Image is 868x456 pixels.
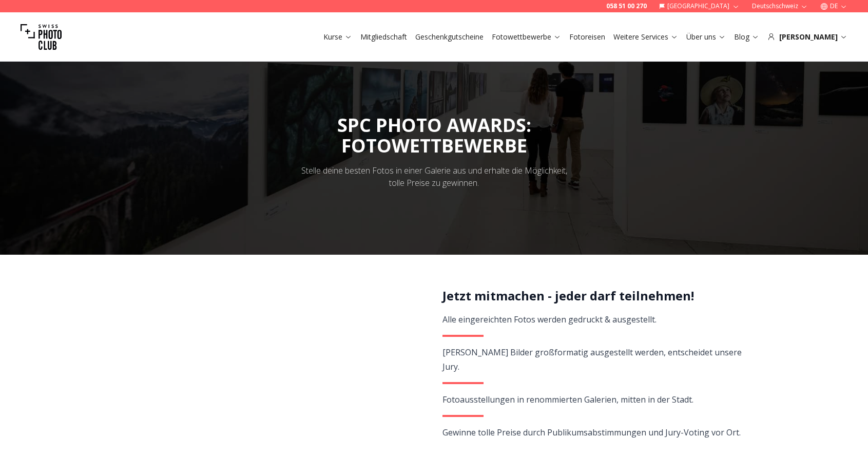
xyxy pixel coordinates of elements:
div: FOTOWETTBEWERBE [337,136,531,156]
button: Fotowettbewerbe [488,30,565,44]
a: Fotowettbewerbe [492,32,561,42]
h2: Jetzt mitmachen - jeder darf teilnehmen! [442,288,743,304]
a: Fotoreisen [569,32,605,42]
span: Alle eingereichten Fotos werden gedruckt & ausgestellt. [442,314,657,325]
a: Kurse [323,32,352,42]
span: SPC PHOTO AWARDS: [337,112,531,156]
a: Über uns [686,32,726,42]
a: 058 51 00 270 [606,2,647,10]
a: Geschenkgutscheine [415,32,484,42]
div: [PERSON_NAME] [767,32,847,42]
img: Swiss photo club [21,16,62,58]
a: Blog [734,32,759,42]
span: Fotoausstellungen in renommierten Galerien, mitten in der Stadt. [442,394,693,405]
a: Weitere Services [613,32,678,42]
div: Stelle deine besten Fotos in einer Galerie aus und erhalte die Möglichkeit, tolle Preise zu gewin... [295,164,574,189]
button: Fotoreisen [565,30,609,44]
button: Blog [730,30,763,44]
button: Kurse [319,30,356,44]
button: Weitere Services [609,30,682,44]
button: Geschenkgutscheine [411,30,488,44]
span: Gewinne tolle Preise durch Publikumsabstimmungen und Jury-Voting vor Ort. [442,427,741,438]
button: Mitgliedschaft [356,30,411,44]
span: [PERSON_NAME] Bilder großformatig ausgestellt werden, entscheidet unsere Jury. [442,347,742,372]
a: Mitgliedschaft [360,32,407,42]
button: Über uns [682,30,730,44]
